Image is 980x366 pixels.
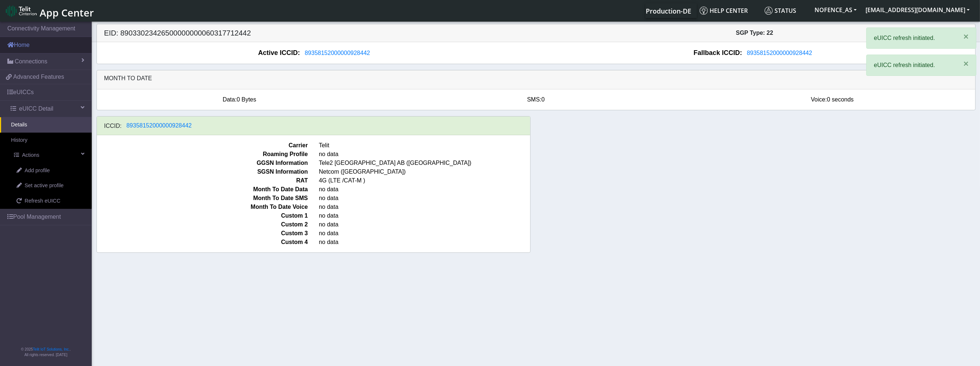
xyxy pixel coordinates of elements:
span: Tele2 [GEOGRAPHIC_DATA] AB ([GEOGRAPHIC_DATA]) [313,159,536,167]
span: Custom 1 [91,211,314,220]
button: 89358152000000928442 [300,48,375,58]
button: Close [956,28,976,45]
span: × [963,32,969,41]
span: Set active profile [25,182,63,190]
span: App Center [40,6,94,19]
span: Custom 3 [91,229,314,238]
span: Add profile [25,167,50,175]
a: Telit IoT Solutions, Inc. [33,347,70,351]
span: 89358152000000928442 [305,50,370,56]
button: NOFENCE_AS [810,3,861,16]
span: no data [313,150,536,159]
span: Roaming Profile [91,150,314,159]
span: Month To Date Voice [91,203,314,211]
a: Status [762,3,810,18]
span: Custom 4 [91,238,314,247]
span: 0 seconds [827,96,854,103]
a: App Center [6,3,93,19]
span: SGP Type: 22 [736,30,773,36]
span: Refresh eUICC [25,197,61,205]
span: Custom 2 [91,220,314,229]
span: eUICC Detail [19,104,53,113]
a: Your current platform instance [645,3,691,18]
p: eUICC refresh initiated. [874,61,952,70]
span: Carrier [91,141,314,150]
span: no data [313,238,536,247]
button: 89358152000000928442 [742,48,817,58]
img: logo-telit-cinterion-gw-new.png [6,5,37,17]
h5: EID: 89033023426500000000060317712442 [99,29,536,37]
span: no data [313,211,536,220]
img: knowledge.svg [700,7,708,15]
button: Close [956,55,976,73]
span: Status [765,7,796,15]
a: Actions [3,148,92,163]
span: Connections [15,57,47,66]
span: no data [313,229,536,238]
span: GGSN Information [91,159,314,167]
a: eUICC Detail [3,101,92,117]
span: Production-DE [646,7,691,15]
span: no data [313,203,536,211]
span: no data [313,185,536,194]
span: SMS: [527,96,541,103]
span: 0 Bytes [237,96,256,103]
span: 4G (LTE /CAT-M ) [313,176,536,185]
span: Month To Date Data [91,185,314,194]
h6: Month to date [104,75,968,82]
span: Actions [22,151,39,159]
span: SGSN Information [91,167,314,176]
a: Refresh eUICC [6,193,92,209]
span: Month To Date SMS [91,194,314,203]
span: Help center [700,7,748,15]
span: 0 [542,96,545,103]
span: Active ICCID: [258,48,300,58]
span: 89358152000000928442 [127,122,192,129]
span: Advanced Features [13,73,64,81]
span: Fallback ICCID: [694,48,742,58]
h6: ICCID: [104,122,122,129]
span: RAT [91,176,314,185]
span: no data [313,194,536,203]
img: status.svg [765,7,773,15]
p: eUICC refresh initiated. [874,34,952,42]
span: no data [313,220,536,229]
span: Telit [313,141,536,150]
span: Data: [223,96,237,103]
span: Netcom ([GEOGRAPHIC_DATA]) [313,167,536,176]
a: Set active profile [6,178,92,193]
button: 89358152000000928442 [122,121,197,130]
span: Voice: [811,96,827,103]
a: Add profile [6,163,92,178]
span: × [963,59,969,69]
a: Help center [697,3,762,18]
button: [EMAIL_ADDRESS][DOMAIN_NAME] [861,3,974,16]
span: 89358152000000928442 [747,50,812,56]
